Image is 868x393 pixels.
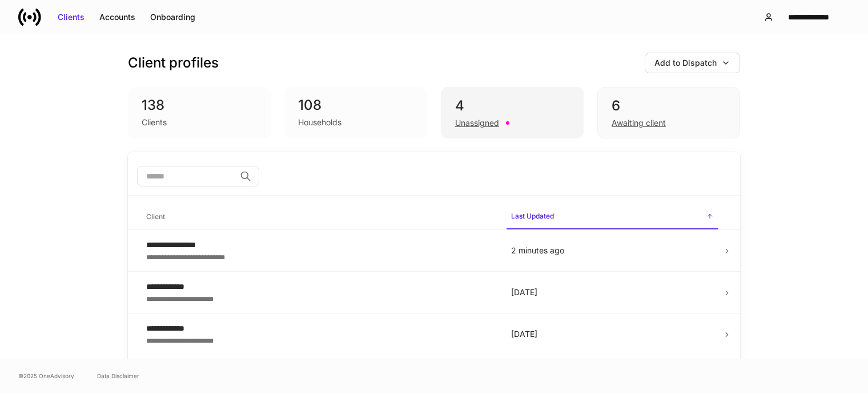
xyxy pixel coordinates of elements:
[511,211,554,221] h6: Last Updated
[298,96,413,114] div: 108
[128,54,219,72] h3: Client profiles
[455,97,569,115] div: 4
[142,96,257,114] div: 138
[455,117,499,129] div: Unassigned
[99,11,135,23] div: Accounts
[511,245,713,256] p: 2 minutes ago
[612,117,666,129] div: Awaiting client
[511,287,713,298] p: [DATE]
[441,87,584,138] div: 4Unassigned
[18,371,74,380] span: © 2025 OneAdvisory
[507,205,718,229] span: Last Updated
[143,8,203,26] button: Onboarding
[298,117,341,128] div: Households
[142,205,497,229] span: Client
[612,97,726,115] div: 6
[97,371,139,380] a: Data Disclaimer
[597,87,740,138] div: 6Awaiting client
[511,328,713,340] p: [DATE]
[92,8,143,26] button: Accounts
[146,211,165,222] h6: Client
[50,8,92,26] button: Clients
[142,117,167,128] div: Clients
[645,53,740,73] button: Add to Dispatch
[150,11,195,23] div: Onboarding
[654,57,717,69] div: Add to Dispatch
[58,11,85,23] div: Clients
